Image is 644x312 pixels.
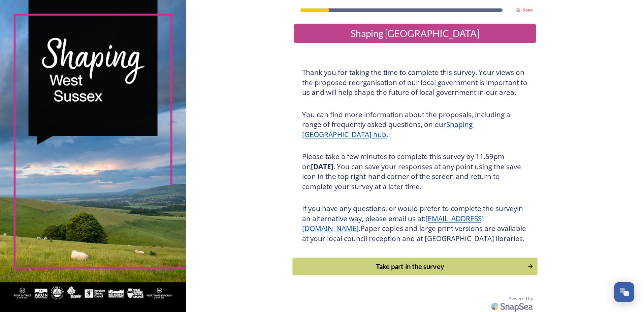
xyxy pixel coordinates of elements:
button: Open Chat [614,282,634,302]
span: Powered by [509,295,533,302]
span: . [359,224,360,233]
h3: You can find more information about the proposals, including a range of frequently asked question... [302,110,528,140]
span: in an alternative way, please email us at: [302,204,525,223]
a: Shaping [GEOGRAPHIC_DATA] hub [302,120,474,139]
h3: Please take a few minutes to complete this survey by 11.59pm on . You can save your responses at ... [302,152,528,191]
div: Take part in the survey [296,261,524,271]
button: Continue [292,258,537,276]
div: Shaping [GEOGRAPHIC_DATA] [296,26,534,41]
h3: If you have any questions, or would prefer to complete the survey Paper copies and large print ve... [302,204,528,243]
a: [EMAIL_ADDRESS][DOMAIN_NAME] [302,214,484,233]
strong: Save [522,7,533,13]
strong: [DATE] [311,162,333,171]
h3: Thank you for taking the time to complete this survey. Your views on the proposed reorganisation ... [302,68,528,98]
